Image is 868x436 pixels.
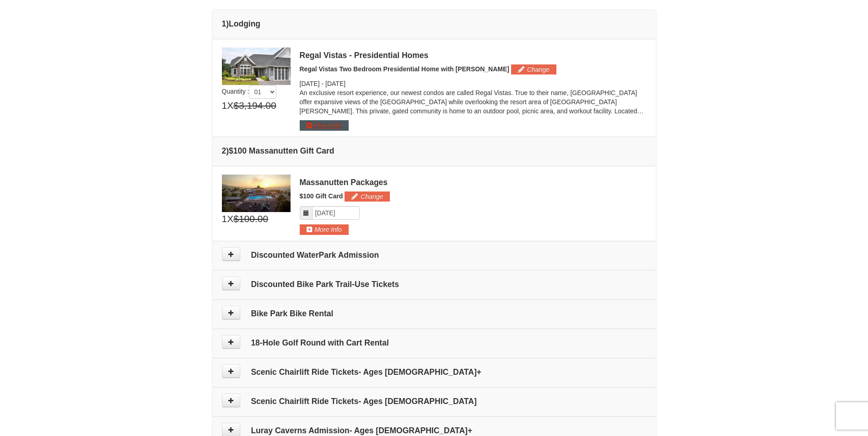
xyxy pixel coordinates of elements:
span: $100.00 [233,212,268,226]
span: ) [226,19,229,28]
img: 6619879-1.jpg [222,175,291,212]
span: [DATE] [300,80,320,87]
span: 1 [222,212,227,226]
h4: 1 Lodging [222,19,647,28]
span: ) [226,146,229,155]
h4: Bike Park Bike Rental [222,309,647,318]
h4: 18-Hole Golf Round with Cart Rental [222,338,647,347]
h4: Discounted WaterPark Admission [222,250,647,260]
span: $100 Gift Card [300,192,343,200]
button: More Info [300,120,349,130]
h4: Discounted Bike Park Trail-Use Tickets [222,280,647,289]
img: 19218991-1-902409a9.jpg [222,48,291,85]
span: Quantity : [222,88,277,95]
h4: Scenic Chairlift Ride Tickets- Ages [DEMOGRAPHIC_DATA] [222,397,647,406]
span: X [227,99,233,112]
span: - [321,80,323,87]
button: Change [345,191,390,202]
span: [DATE] [325,80,345,87]
span: X [227,212,233,226]
span: 1 [222,99,227,112]
div: Massanutten Packages [300,178,647,187]
button: Change [511,64,556,74]
h4: 2 $100 Massanutten Gift Card [222,146,647,155]
h4: Scenic Chairlift Ride Tickets- Ages [DEMOGRAPHIC_DATA]+ [222,367,647,377]
span: Regal Vistas Two Bedroom Presidential Home with [PERSON_NAME] [300,65,509,73]
p: An exclusive resort experience, our newest condos are called Regal Vistas. True to their name, [G... [300,88,647,116]
span: $3,194.00 [233,99,276,112]
button: More Info [300,224,349,234]
h4: Luray Caverns Admission- Ages [DEMOGRAPHIC_DATA]+ [222,426,647,435]
div: Regal Vistas - Presidential Homes [300,51,647,60]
